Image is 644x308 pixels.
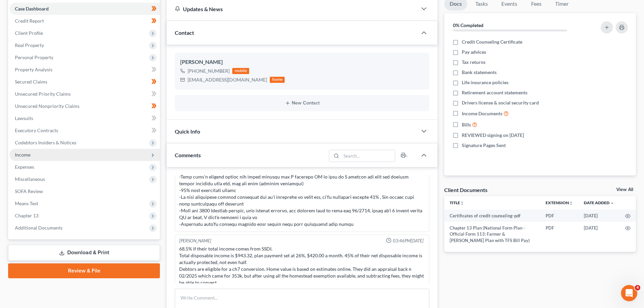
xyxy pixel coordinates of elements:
td: Chapter 13 Plan (National Form Plan - Official Form 113: Farmer & [PERSON_NAME] Plan with TFS Bil... [444,222,540,246]
td: [DATE] [578,210,620,222]
span: Signature Pages Sent [462,142,506,149]
a: Credit Report [9,15,160,27]
i: unfold_more [569,201,573,205]
span: Bank statements [462,69,497,76]
span: Credit Counseling Certificate [462,39,522,45]
span: Case Dashboard [15,6,49,11]
a: Property Analysis [9,64,160,76]
span: Secured Claims [15,79,47,85]
span: Pay advices [462,49,486,55]
i: unfold_more [460,201,464,205]
div: [PERSON_NAME] [179,238,211,244]
strong: 0% Completed [453,22,483,28]
a: SOFA Review [9,185,160,197]
button: New Contact [180,100,424,106]
td: [DATE] [578,222,620,246]
span: Quick Info [175,128,200,135]
span: 4 [635,285,640,290]
span: Drivers license & social security card [462,99,539,106]
span: Personal Property [15,54,53,60]
span: Client Profile [15,30,43,36]
td: PDF [540,210,578,222]
div: mobile [232,68,249,74]
span: Bills [462,121,471,128]
span: Unsecured Nonpriority Claims [15,103,79,109]
span: Unsecured Priority Claims [15,91,71,97]
span: Lawsuits [15,115,33,121]
span: REVIEWED signing on [DATE] [462,132,524,139]
a: Download & Print [8,245,160,261]
i: expand_more [610,201,614,205]
a: Lawsuits [9,112,160,124]
iframe: Intercom live chat [621,285,637,301]
div: home [270,77,285,83]
span: Retirement account statements [462,89,527,96]
span: Contact [175,29,194,36]
span: Expenses [15,164,34,170]
span: Miscellaneous [15,176,45,182]
div: Client Documents [444,186,487,193]
span: SOFA Review [15,188,43,194]
div: [PHONE_NUMBER] [188,68,230,74]
span: Property Analysis [15,67,52,72]
span: Comments [175,152,201,158]
div: [EMAIL_ADDRESS][DOMAIN_NAME] [188,76,267,83]
a: Executory Contracts [9,124,160,137]
td: Certificates of credit counseling-pdf [444,210,540,222]
span: Credit Report [15,18,44,24]
a: Unsecured Nonpriority Claims [9,100,160,112]
span: 03:46PM[DATE] [393,238,424,244]
span: Tax returns [462,59,485,66]
a: Review & File [8,263,160,278]
span: Executory Contracts [15,127,58,133]
a: Titleunfold_more [450,200,464,205]
span: Income Documents [462,110,502,117]
div: 68.5% if their total income comes from SSDI. Total disposable income is $943.32, plan payment set... [179,245,425,286]
a: Secured Claims [9,76,160,88]
td: PDF [540,222,578,246]
a: Case Dashboard [9,3,160,15]
a: View All [616,187,633,192]
div: Updates & News [175,5,409,13]
span: Additional Documents [15,225,63,231]
a: Unsecured Priority Claims [9,88,160,100]
div: [PERSON_NAME] [180,58,424,66]
span: Means Test [15,200,38,206]
span: Chapter 13 [15,213,39,218]
span: Income [15,152,30,158]
a: Extensionunfold_more [546,200,573,205]
a: Date Added expand_more [584,200,614,205]
span: Real Property [15,42,44,48]
span: Codebtors Insiders & Notices [15,140,76,145]
span: Life insurance policies [462,79,508,86]
input: Search... [341,150,395,162]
